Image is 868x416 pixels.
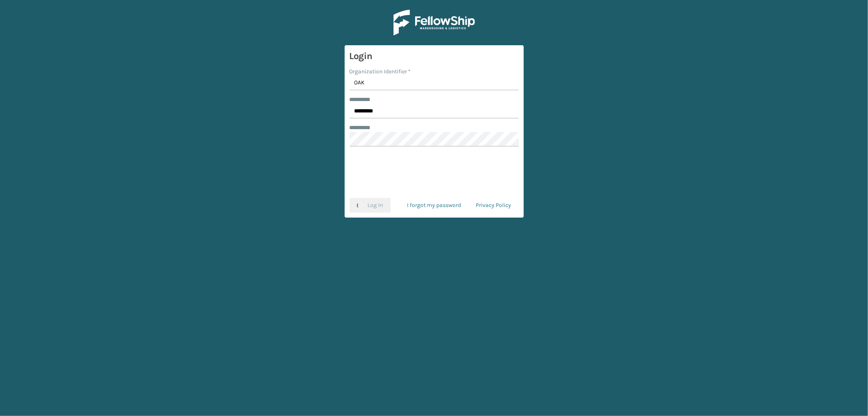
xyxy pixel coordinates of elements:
label: Organization Identifier [350,67,411,76]
img: Logo [394,10,475,35]
iframe: reCAPTCHA [372,156,496,188]
a: Privacy Policy [469,198,519,213]
a: I forgot my password [400,198,469,213]
h3: Login [350,50,519,62]
button: Log In [350,198,391,213]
